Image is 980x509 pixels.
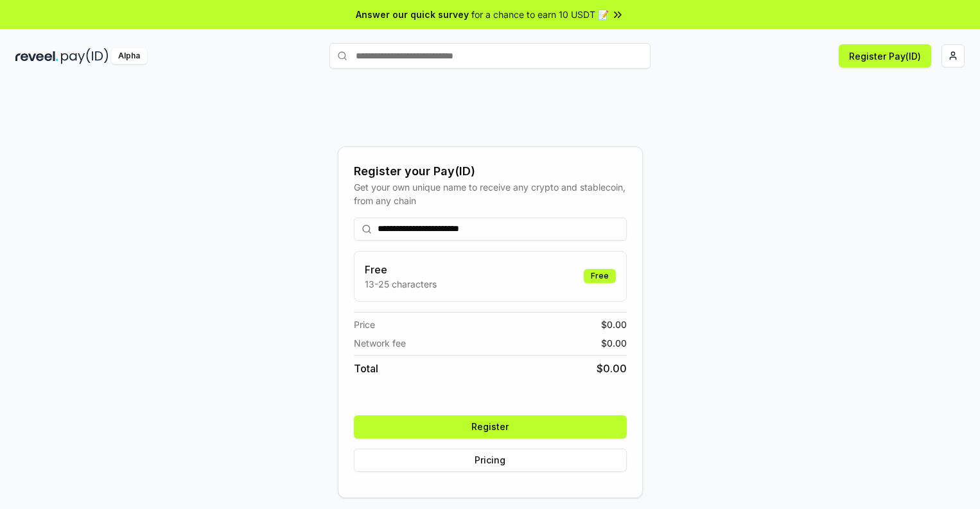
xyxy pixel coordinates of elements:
[601,318,627,331] span: $ 0.00
[111,48,147,64] div: Alpha
[584,269,616,283] div: Free
[365,277,437,291] p: 13-25 characters
[61,48,109,64] img: pay_id
[839,44,931,67] button: Register Pay(ID)
[365,262,437,277] h3: Free
[354,449,627,472] button: Pricing
[354,180,627,207] div: Get your own unique name to receive any crypto and stablecoin, from any chain
[354,162,627,180] div: Register your Pay(ID)
[354,361,378,376] span: Total
[15,48,58,64] img: reveel_dark
[354,415,627,438] button: Register
[597,361,627,376] span: $ 0.00
[601,336,627,350] span: $ 0.00
[356,8,469,21] span: Answer our quick survey
[354,318,375,331] span: Price
[471,8,609,21] span: for a chance to earn 10 USDT 📝
[354,336,406,350] span: Network fee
